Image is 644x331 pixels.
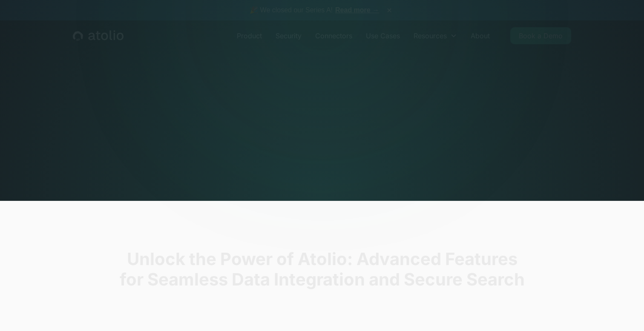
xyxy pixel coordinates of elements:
a: Use Cases [359,27,407,44]
h2: Unlock the Power of Atolio: Advanced Features for Seamless Data Integration and Secure Search [49,249,595,290]
a: Book a Demo [510,27,571,44]
span: 🎉 We closed our Series A! [250,5,379,15]
a: Product [230,27,269,44]
a: About [464,27,497,44]
a: Read more → [335,6,379,14]
button: × [384,6,394,15]
a: home [73,30,124,41]
div: Resources [414,31,447,41]
a: Connectors [308,27,359,44]
div: Resources [407,27,464,44]
a: Security [269,27,308,44]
